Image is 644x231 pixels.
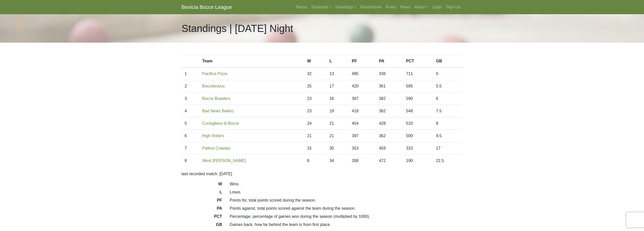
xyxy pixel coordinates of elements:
td: 3 [182,93,199,105]
th: L [326,55,349,68]
td: 418 [349,105,376,117]
td: 590 [403,93,433,105]
dt: PA [178,205,226,214]
a: Bocce Brawlers [202,96,230,101]
td: 4 [182,105,199,117]
h1: Standings | [DATE] Night [182,22,293,34]
a: Benicia Bocce League [182,2,232,12]
a: Reschedule [358,2,384,12]
td: 336 [376,67,403,80]
td: 362 [376,130,403,142]
td: 361 [376,80,403,93]
td: 595 [403,80,433,93]
a: About [412,2,430,12]
td: 1 [182,67,199,80]
td: 533 [403,117,433,130]
td: 9.5 [433,130,463,142]
td: 6 [433,93,463,105]
a: Pacifica Pizza [202,72,227,76]
td: 500 [403,130,433,142]
dt: PCT [178,214,226,222]
a: Boccelicious [202,84,225,88]
td: 2 [182,80,199,93]
td: 711 [403,67,433,80]
a: Sign Up [444,2,463,12]
dt: W [178,181,226,189]
th: GB [433,55,463,68]
td: 24 [304,117,326,130]
th: PCT [403,55,433,68]
dd: Points for, total points scored during the season. [226,197,466,203]
td: 190 [403,155,433,167]
a: Teams [293,2,309,12]
dd: Percentage, percentage of games won during the season (multiplied by 1000). [226,214,466,220]
a: Login [430,2,444,12]
td: 459 [376,142,403,155]
td: 8 [304,155,326,167]
td: 17 [433,142,463,155]
td: 23 [304,93,326,105]
a: West [PERSON_NAME] [202,158,246,163]
td: 472 [376,155,403,167]
td: 428 [376,117,403,130]
a: Pallina Coladas [202,146,230,150]
td: 5 [182,117,199,130]
td: 0 [433,67,463,80]
td: 23 [304,105,326,117]
a: News [398,2,412,12]
dd: Games back, how far behind the team is from first place. [226,222,466,228]
a: Standings [333,2,358,12]
th: PF [349,55,376,68]
td: 19 [326,105,349,117]
td: 268 [349,155,376,167]
dd: Loses [226,189,466,195]
td: 382 [376,93,403,105]
dt: PF [178,197,226,205]
dd: Wins [226,181,466,187]
a: Consigliere di Bocce [202,121,239,126]
th: PA [376,55,403,68]
td: 397 [349,130,376,142]
a: Schedule [309,2,333,12]
td: 5.5 [433,80,463,93]
td: 21 [304,130,326,142]
th: W [304,55,326,68]
td: 30 [326,142,349,155]
td: 32 [304,67,326,80]
td: 548 [403,105,433,117]
dt: GB [178,222,226,230]
dd: Points against, total points scored against the team during the season. [226,205,466,211]
td: 22.5 [433,155,463,167]
a: High Rollers [202,134,224,138]
td: 8 [182,155,199,167]
td: 16 [326,93,349,105]
td: 7 [182,142,199,155]
td: 34 [326,155,349,167]
dt: L [178,189,226,197]
th: Team [199,55,304,68]
p: last recorded match: [DATE] [182,171,463,177]
a: Rules [384,2,398,12]
td: 21 [326,130,349,142]
td: 454 [349,117,376,130]
td: 6 [182,130,199,142]
td: 367 [349,93,376,105]
td: 485 [349,67,376,80]
td: 362 [376,105,403,117]
td: 420 [349,80,376,93]
td: 21 [326,117,349,130]
td: 8 [433,117,463,130]
a: Bad News Ballerz [202,109,234,113]
td: 353 [349,142,376,155]
td: 333 [403,142,433,155]
td: 7.5 [433,105,463,117]
td: 13 [326,67,349,80]
td: 25 [304,80,326,93]
td: 15 [304,142,326,155]
td: 17 [326,80,349,93]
